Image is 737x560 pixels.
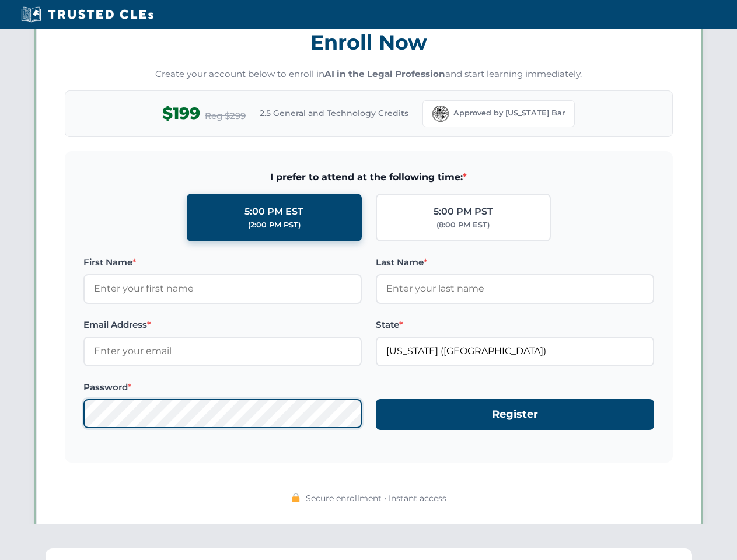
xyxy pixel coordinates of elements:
[205,109,246,123] span: Reg $299
[244,204,303,219] div: 5:00 PM EST
[83,337,362,366] input: Enter your email
[324,68,445,79] strong: AI in the Legal Profession
[83,274,362,303] input: Enter your first name
[291,493,301,502] img: 🔒
[83,256,362,269] label: First Name
[436,219,490,231] div: (8:00 PM EST)
[453,107,565,119] span: Approved by [US_STATE] Bar
[65,24,673,61] h3: Enroll Now
[376,337,654,366] input: Florida (FL)
[83,170,654,185] span: I prefer to attend at the following time:
[65,68,673,81] p: Create your account below to enroll in and start learning immediately.
[306,492,446,505] span: Secure enrollment • Instant access
[162,100,200,127] span: $199
[376,399,654,430] button: Register
[18,6,157,23] img: Trusted CLEs
[376,256,654,269] label: Last Name
[376,318,654,332] label: State
[432,106,449,122] img: Florida Bar
[83,318,362,332] label: Email Address
[434,204,493,219] div: 5:00 PM PST
[376,274,654,303] input: Enter your last name
[260,107,408,120] span: 2.5 General and Technology Credits
[248,219,301,231] div: (2:00 PM PST)
[83,380,362,394] label: Password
